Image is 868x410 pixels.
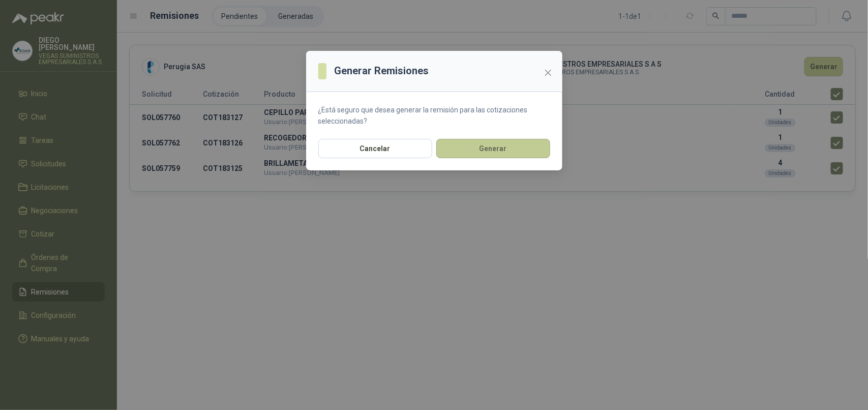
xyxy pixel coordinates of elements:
[318,139,432,158] button: Cancelar
[436,139,550,158] button: Generar
[335,63,429,79] h3: Generar Remisiones
[544,69,552,77] span: close
[318,104,550,127] p: ¿Está seguro que desea generar la remisión para las cotizaciones seleccionadas?
[540,65,556,81] button: Close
